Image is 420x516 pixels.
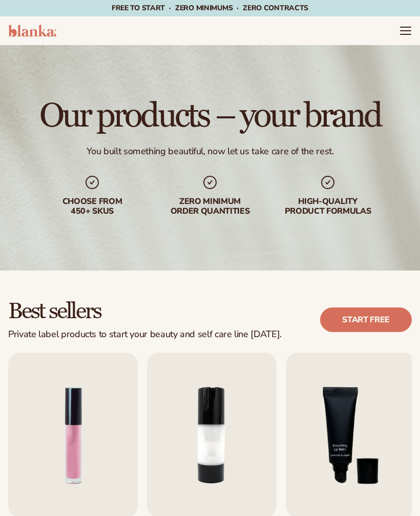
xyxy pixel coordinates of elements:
[8,329,282,340] div: Private label products to start your beauty and self care line [DATE].
[39,99,381,133] h1: Our products – your brand
[320,307,412,332] a: Start free
[400,25,412,37] summary: Menu
[8,25,56,37] img: logo
[159,197,261,216] div: Zero minimum order quantities
[87,146,334,157] div: You built something beautiful, now let us take care of the rest.
[277,197,379,216] div: High-quality product formulas
[8,299,282,323] h2: Best sellers
[112,3,308,13] span: Free to start · ZERO minimums · ZERO contracts
[41,197,143,216] div: Choose from 450+ Skus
